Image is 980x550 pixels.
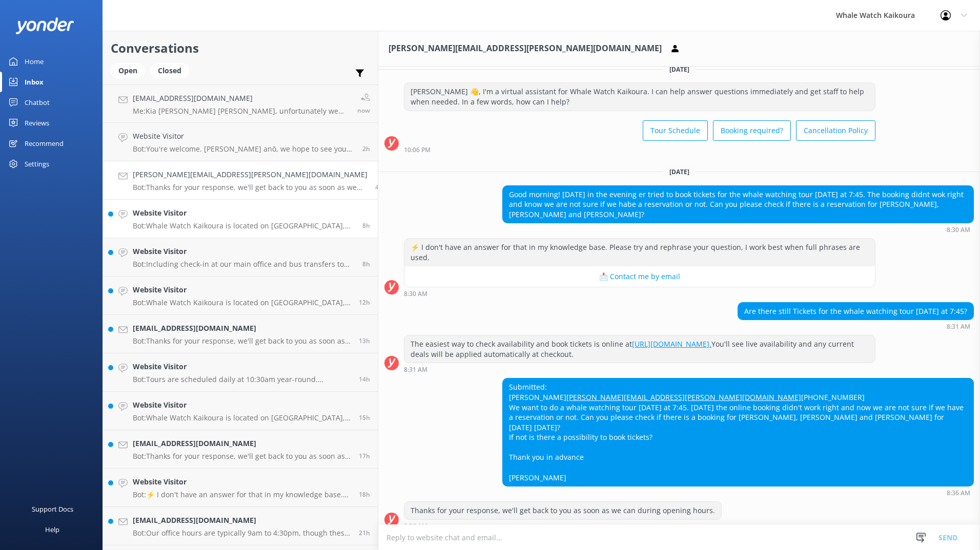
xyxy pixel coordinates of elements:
[103,469,378,507] a: Website VisitorBot:⚡ I don't have an answer for that in my knowledge base. Please try and rephras...
[103,277,378,315] a: Website VisitorBot:Whale Watch Kaikoura is located on [GEOGRAPHIC_DATA], [GEOGRAPHIC_DATA]. We ar...
[713,120,791,141] button: Booking required?
[25,92,50,113] div: Chatbot
[133,131,355,142] h4: Website Visitor
[359,528,370,537] span: Sep 23 2025 03:20pm (UTC +12:00) Pacific/Auckland
[359,490,370,499] span: Sep 23 2025 06:26pm (UTC +12:00) Pacific/Auckland
[404,290,875,297] div: Sep 24 2025 08:30am (UTC +12:00) Pacific/Auckland
[103,161,378,200] a: [PERSON_NAME][EMAIL_ADDRESS][PERSON_NAME][DOMAIN_NAME]Bot:Thanks for your response, we'll get bac...
[947,490,970,496] strong: 8:36 AM
[947,227,970,233] strong: 8:30 AM
[404,522,722,530] div: Sep 24 2025 08:36am (UTC +12:00) Pacific/Auckland
[133,260,355,269] p: Bot: Including check-in at our main office and bus transfers to and from our marina at [GEOGRAPHI...
[103,315,378,353] a: [EMAIL_ADDRESS][DOMAIN_NAME]Bot:Thanks for your response, we'll get back to you as soon as we can...
[404,367,427,373] strong: 8:31 AM
[362,144,370,153] span: Sep 24 2025 10:20am (UTC +12:00) Pacific/Auckland
[566,392,801,402] a: [PERSON_NAME][EMAIL_ADDRESS][PERSON_NAME][DOMAIN_NAME]
[103,238,378,277] a: Website VisitorBot:Including check-in at our main office and bus transfers to and from our marina...
[133,144,355,154] p: Bot: You're welcome. [PERSON_NAME] anō, we hope to see you at Whale Watch [PERSON_NAME] soon!
[502,226,974,233] div: Sep 24 2025 08:30am (UTC +12:00) Pacific/Auckland
[359,413,370,422] span: Sep 23 2025 09:34pm (UTC +12:00) Pacific/Auckland
[663,65,696,74] span: [DATE]
[404,366,875,373] div: Sep 24 2025 08:31am (UTC +12:00) Pacific/Auckland
[103,123,378,161] a: Website VisitorBot:You're welcome. [PERSON_NAME] anō, we hope to see you at Whale Watch [PERSON_N...
[25,154,49,174] div: Settings
[362,260,370,268] span: Sep 24 2025 04:15am (UTC +12:00) Pacific/Auckland
[404,83,875,110] div: [PERSON_NAME] 👋, I'm a virtual assistant for Whale Watch Kaikoura. I can help answer questions im...
[738,303,973,320] div: Are there still Tickets for the whale watching tour [DATE] at 7:45?
[796,120,875,141] button: Cancellation Policy
[404,523,427,530] strong: 8:36 AM
[133,476,351,488] h4: Website Visitor
[133,298,351,307] p: Bot: Whale Watch Kaikoura is located on [GEOGRAPHIC_DATA], [GEOGRAPHIC_DATA]. We are the only bui...
[103,84,378,123] a: [EMAIL_ADDRESS][DOMAIN_NAME]Me:Kia [PERSON_NAME] [PERSON_NAME], unfortunately we don't offer disc...
[103,200,378,238] a: Website VisitorBot:Whale Watch Kaikoura is located on [GEOGRAPHIC_DATA], [GEOGRAPHIC_DATA]. It is...
[404,146,875,153] div: Sep 23 2025 10:06pm (UTC +12:00) Pacific/Auckland
[133,221,355,230] p: Bot: Whale Watch Kaikoura is located on [GEOGRAPHIC_DATA], [GEOGRAPHIC_DATA]. It is the only buil...
[375,183,383,192] span: Sep 24 2025 08:36am (UTC +12:00) Pacific/Auckland
[359,452,370,460] span: Sep 23 2025 07:05pm (UTC +12:00) Pacific/Auckland
[404,291,427,297] strong: 8:30 AM
[738,323,974,330] div: Sep 24 2025 08:31am (UTC +12:00) Pacific/Auckland
[111,38,370,58] h2: Conversations
[25,133,64,154] div: Recommend
[25,51,44,72] div: Home
[404,335,875,363] div: The easiest way to check availability and book tickets is online at You'll see live availability ...
[133,361,351,372] h4: Website Visitor
[133,413,351,422] p: Bot: Whale Watch Kaikoura is located on [GEOGRAPHIC_DATA], [GEOGRAPHIC_DATA]. It is the only buil...
[632,339,711,349] a: [URL][DOMAIN_NAME].
[133,93,350,104] h4: [EMAIL_ADDRESS][DOMAIN_NAME]
[133,399,351,411] h4: Website Visitor
[404,147,431,153] strong: 10:06 PM
[359,375,370,384] span: Sep 23 2025 10:21pm (UTC +12:00) Pacific/Auckland
[133,323,351,334] h4: [EMAIL_ADDRESS][DOMAIN_NAME]
[150,63,189,78] div: Closed
[359,298,370,307] span: Sep 24 2025 12:42am (UTC +12:00) Pacific/Auckland
[503,378,973,486] div: Submitted: [PERSON_NAME] [PHONE_NUMBER] We want to do a whale watching tour [DATE] at 7:45. [DATE...
[133,336,351,346] p: Bot: Thanks for your response, we'll get back to you as soon as we can during opening hours.
[103,507,378,545] a: [EMAIL_ADDRESS][DOMAIN_NAME]Bot:Our office hours are typically 9am to 4:30pm, though these may ex...
[643,120,708,141] button: Tour Schedule
[389,42,662,55] h3: [PERSON_NAME][EMAIL_ADDRESS][PERSON_NAME][DOMAIN_NAME]
[133,375,351,384] p: Bot: Tours are scheduled daily at 10:30am year-round. Additional tours may be added at 07:45am an...
[359,336,370,345] span: Sep 23 2025 10:50pm (UTC +12:00) Pacific/Auckland
[45,519,59,540] div: Help
[150,65,194,76] a: Closed
[25,72,44,92] div: Inbox
[25,113,49,133] div: Reviews
[947,324,970,330] strong: 8:31 AM
[133,452,351,461] p: Bot: Thanks for your response, we'll get back to you as soon as we can during opening hours.
[111,65,150,76] a: Open
[362,221,370,230] span: Sep 24 2025 04:47am (UTC +12:00) Pacific/Auckland
[111,63,145,78] div: Open
[103,430,378,469] a: [EMAIL_ADDRESS][DOMAIN_NAME]Bot:Thanks for your response, we'll get back to you as soon as we can...
[133,183,367,192] p: Bot: Thanks for your response, we'll get back to you as soon as we can during opening hours.
[32,499,73,519] div: Support Docs
[103,392,378,430] a: Website VisitorBot:Whale Watch Kaikoura is located on [GEOGRAPHIC_DATA], [GEOGRAPHIC_DATA]. It is...
[103,353,378,392] a: Website VisitorBot:Tours are scheduled daily at 10:30am year-round. Additional tours may be added...
[133,107,350,116] p: Me: Kia [PERSON_NAME] [PERSON_NAME], unfortunately we don't offer discounts for nurses.
[133,284,351,295] h4: Website Visitor
[503,186,973,223] div: Good morning! [DATE] in the evening er tried to book tickets for the whale watching tour [DATE] a...
[133,169,367,180] h4: [PERSON_NAME][EMAIL_ADDRESS][PERSON_NAME][DOMAIN_NAME]
[133,438,351,449] h4: [EMAIL_ADDRESS][DOMAIN_NAME]
[404,266,875,287] button: 📩 Contact me by email
[15,17,74,34] img: yonder-white-logo.png
[663,167,696,176] span: [DATE]
[502,489,974,496] div: Sep 24 2025 08:36am (UTC +12:00) Pacific/Auckland
[404,239,875,266] div: ⚡ I don't have an answer for that in my knowledge base. Please try and rephrase your question, I ...
[357,106,370,115] span: Sep 24 2025 12:49pm (UTC +12:00) Pacific/Auckland
[133,490,351,499] p: Bot: ⚡ I don't have an answer for that in my knowledge base. Please try and rephrase your questio...
[133,528,351,538] p: Bot: Our office hours are typically 9am to 4:30pm, though these may extend depending on demand an...
[404,502,721,519] div: Thanks for your response, we'll get back to you as soon as we can during opening hours.
[133,207,355,219] h4: Website Visitor
[133,246,355,257] h4: Website Visitor
[133,515,351,526] h4: [EMAIL_ADDRESS][DOMAIN_NAME]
